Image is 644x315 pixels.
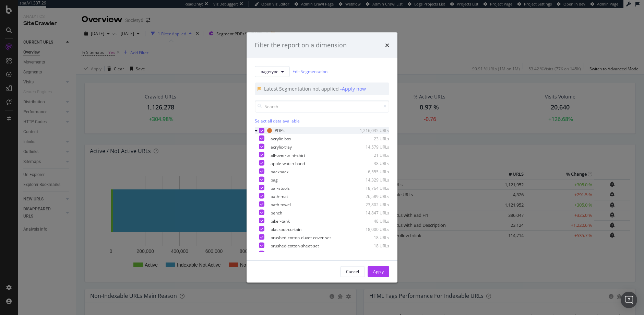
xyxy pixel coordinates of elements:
[271,226,301,232] div: blackout-curtain
[264,85,340,92] div: Latest Segmentation not applied
[255,100,389,112] input: Search
[271,185,290,191] div: bar-stools
[356,136,389,142] div: 23 URLs
[293,68,327,75] a: Edit Segmentation
[261,69,278,74] span: pagetype
[356,243,389,249] div: 18 URLs
[356,152,389,158] div: 21 URLs
[271,218,290,224] div: biker-tank
[356,144,389,150] div: 14,579 URLs
[356,161,389,166] div: 38 URLs
[271,177,278,183] div: bag
[255,118,389,124] div: Select all data available
[271,251,281,257] div: cards
[255,41,347,50] div: Filter the report on a dimension
[356,202,389,208] div: 23,802 URLs
[271,202,291,208] div: bath-towel
[373,269,384,275] div: Apply
[271,144,292,150] div: acrylic-tray
[340,85,366,92] div: - Apply now
[271,136,291,142] div: acrylic-box
[247,33,397,283] div: modal
[340,266,365,277] button: Cancel
[621,292,637,308] div: Open Intercom Messenger
[356,251,389,257] div: 15,825 URLs
[271,169,288,175] div: backpack
[346,269,359,275] div: Cancel
[271,152,305,158] div: all-over-print-shirt
[275,128,285,133] div: PDPs
[271,194,288,199] div: bath-mat
[356,177,389,183] div: 14,329 URLs
[368,266,389,277] button: Apply
[271,161,305,166] div: apple-watch-band
[356,218,389,224] div: 48 URLs
[356,128,389,133] div: 1,216,035 URLs
[356,194,389,199] div: 26,589 URLs
[271,235,331,241] div: brushed-cotton-duvet-cover-set
[356,226,389,232] div: 18,000 URLs
[356,185,389,191] div: 18,764 URLs
[356,210,389,216] div: 14,847 URLs
[271,210,282,216] div: bench
[271,243,319,249] div: brushed-cotton-sheet-set
[356,169,389,175] div: 6,555 URLs
[356,235,389,241] div: 18 URLs
[255,66,290,77] button: pagetype
[385,41,389,50] div: times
